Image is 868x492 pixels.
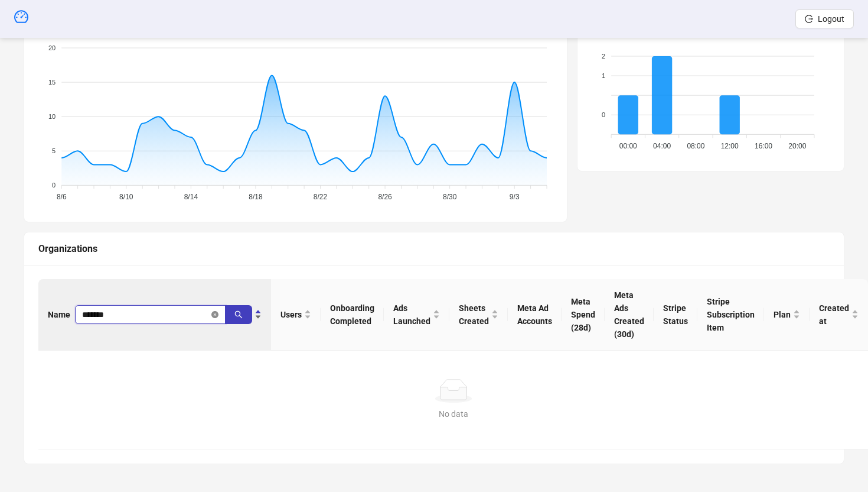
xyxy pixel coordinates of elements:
th: Stripe Subscription Item [697,279,764,351]
tspan: 20:00 [789,142,807,150]
span: Plan [774,308,791,321]
tspan: 8/10 [119,193,133,201]
tspan: 0 [602,111,605,118]
span: Logout [818,14,844,24]
tspan: 8/22 [314,193,328,201]
button: search [225,305,252,324]
tspan: 10 [48,113,56,120]
tspan: 2 [602,52,605,59]
tspan: 16:00 [755,142,772,150]
th: Ads Launched [384,279,449,351]
tspan: 00:00 [619,142,637,150]
tspan: 8/30 [443,193,457,201]
button: Logout [795,9,854,28]
th: Onboarding Completed [321,279,384,351]
tspan: 04:00 [653,142,671,150]
span: search [234,310,243,319]
tspan: 1 [602,72,605,79]
tspan: 8/26 [378,193,392,201]
tspan: 8/6 [57,193,67,201]
button: close-circle [211,311,218,318]
span: logout [805,15,813,23]
th: Meta Spend (28d) [562,279,605,351]
tspan: 0 [52,182,56,189]
tspan: 12:00 [721,142,739,150]
th: Plan [764,279,810,351]
tspan: 08:00 [687,142,705,150]
div: Organizations [38,241,830,256]
div: No data [53,407,854,420]
tspan: 8/14 [184,193,198,201]
tspan: 15 [48,78,56,85]
tspan: 8/18 [249,193,263,201]
tspan: 9/3 [510,193,520,201]
span: Users [280,308,302,321]
th: Meta Ad Accounts [508,279,562,351]
th: Stripe Status [654,279,697,351]
span: Ads Launched [393,302,430,328]
span: dashboard [14,9,28,24]
th: Created at [810,279,868,351]
tspan: 20 [48,44,56,51]
th: Users [271,279,321,351]
span: Sheets Created [459,302,489,328]
th: Sheets Created [449,279,508,351]
th: Meta Ads Created (30d) [605,279,654,351]
tspan: 5 [52,147,56,154]
span: Created at [819,302,849,328]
